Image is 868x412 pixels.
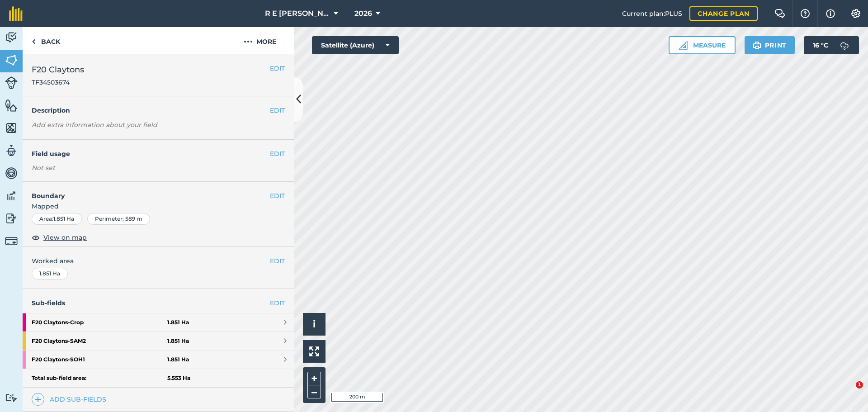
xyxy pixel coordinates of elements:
span: View on map [43,232,87,242]
strong: Total sub-field area: [32,374,167,382]
img: svg+xml;base64,PHN2ZyB4bWxucz0iaHR0cDovL3d3dy53My5vcmcvMjAwMC9zdmciIHdpZHRoPSI1NiIgaGVpZ2h0PSI2MC... [5,121,18,135]
img: svg+xml;base64,PHN2ZyB4bWxucz0iaHR0cDovL3d3dy53My5vcmcvMjAwMC9zdmciIHdpZHRoPSI1NiIgaGVpZ2h0PSI2MC... [5,53,18,67]
span: R E [PERSON_NAME] [265,8,330,19]
img: Four arrows, one pointing top left, one top right, one bottom right and the last bottom left [309,346,319,356]
strong: F20 Claytons - SAM2 [32,332,167,350]
span: 16 ° C [813,36,828,54]
h4: Field usage [32,149,270,159]
img: svg+xml;base64,PHN2ZyB4bWxucz0iaHR0cDovL3d3dy53My5vcmcvMjAwMC9zdmciIHdpZHRoPSIxOCIgaGVpZ2h0PSIyNC... [32,232,40,243]
img: svg+xml;base64,PHN2ZyB4bWxucz0iaHR0cDovL3d3dy53My5vcmcvMjAwMC9zdmciIHdpZHRoPSIxOSIgaGVpZ2h0PSIyNC... [753,40,761,51]
span: TF34503674 [32,78,84,87]
a: Change plan [689,6,758,21]
img: svg+xml;base64,PD94bWwgdmVyc2lvbj0iMS4wIiBlbmNvZGluZz0idXRmLTgiPz4KPCEtLSBHZW5lcmF0b3I6IEFkb2JlIE... [5,76,18,89]
div: Perimeter : 589 m [87,213,150,225]
strong: F20 Claytons - Crop [32,313,167,331]
img: svg+xml;base64,PHN2ZyB4bWxucz0iaHR0cDovL3d3dy53My5vcmcvMjAwMC9zdmciIHdpZHRoPSIxNyIgaGVpZ2h0PSIxNy... [826,8,835,19]
button: EDIT [270,63,285,73]
img: svg+xml;base64,PHN2ZyB4bWxucz0iaHR0cDovL3d3dy53My5vcmcvMjAwMC9zdmciIHdpZHRoPSI5IiBoZWlnaHQ9IjI0Ii... [32,36,36,47]
h4: Sub-fields [23,298,294,308]
strong: 1.851 Ha [167,319,189,326]
h4: Boundary [23,182,270,201]
em: Add extra information about your field [32,121,157,129]
button: More [226,27,294,54]
button: View on map [32,232,87,243]
a: Back [23,27,69,54]
div: Area : 1.851 Ha [32,213,82,225]
span: Worked area [32,256,285,266]
img: svg+xml;base64,PD94bWwgdmVyc2lvbj0iMS4wIiBlbmNvZGluZz0idXRmLTgiPz4KPCEtLSBHZW5lcmF0b3I6IEFkb2JlIE... [5,393,18,402]
img: A question mark icon [800,9,811,18]
div: 1.851 Ha [32,268,68,279]
img: svg+xml;base64,PD94bWwgdmVyc2lvbj0iMS4wIiBlbmNvZGluZz0idXRmLTgiPz4KPCEtLSBHZW5lcmF0b3I6IEFkb2JlIE... [5,144,18,157]
img: svg+xml;base64,PD94bWwgdmVyc2lvbj0iMS4wIiBlbmNvZGluZz0idXRmLTgiPz4KPCEtLSBHZW5lcmF0b3I6IEFkb2JlIE... [5,212,18,225]
img: A cog icon [850,9,861,18]
div: Not set [32,163,285,172]
span: Current plan : PLUS [622,9,682,19]
button: EDIT [270,149,285,159]
img: Two speech bubbles overlapping with the left bubble in the forefront [774,9,785,18]
button: + [307,372,321,385]
strong: 1.851 Ha [167,356,189,363]
img: svg+xml;base64,PD94bWwgdmVyc2lvbj0iMS4wIiBlbmNvZGluZz0idXRmLTgiPz4KPCEtLSBHZW5lcmF0b3I6IEFkb2JlIE... [5,166,18,180]
span: Mapped [23,201,294,211]
a: EDIT [270,298,285,308]
img: svg+xml;base64,PD94bWwgdmVyc2lvbj0iMS4wIiBlbmNvZGluZz0idXRmLTgiPz4KPCEtLSBHZW5lcmF0b3I6IEFkb2JlIE... [5,189,18,203]
img: svg+xml;base64,PD94bWwgdmVyc2lvbj0iMS4wIiBlbmNvZGluZz0idXRmLTgiPz4KPCEtLSBHZW5lcmF0b3I6IEFkb2JlIE... [5,235,18,247]
span: 2026 [354,8,372,19]
button: Measure [669,36,736,54]
span: F20 Claytons [32,63,84,76]
a: F20 Claytons-SOH11.851 Ha [23,350,294,369]
h4: Description [32,105,285,115]
button: 16 °C [804,36,859,54]
a: F20 Claytons-Crop1.851 Ha [23,313,294,331]
img: svg+xml;base64,PD94bWwgdmVyc2lvbj0iMS4wIiBlbmNvZGluZz0idXRmLTgiPz4KPCEtLSBHZW5lcmF0b3I6IEFkb2JlIE... [5,31,18,44]
button: – [307,385,321,398]
span: i [313,318,316,330]
img: svg+xml;base64,PHN2ZyB4bWxucz0iaHR0cDovL3d3dy53My5vcmcvMjAwMC9zdmciIHdpZHRoPSIxNCIgaGVpZ2h0PSIyNC... [35,394,41,405]
button: Print [745,36,795,54]
img: svg+xml;base64,PD94bWwgdmVyc2lvbj0iMS4wIiBlbmNvZGluZz0idXRmLTgiPz4KPCEtLSBHZW5lcmF0b3I6IEFkb2JlIE... [835,36,854,54]
button: i [303,313,325,336]
button: Satellite (Azure) [312,36,399,54]
span: 1 [856,381,863,388]
img: svg+xml;base64,PHN2ZyB4bWxucz0iaHR0cDovL3d3dy53My5vcmcvMjAwMC9zdmciIHdpZHRoPSIyMCIgaGVpZ2h0PSIyNC... [244,36,253,47]
button: EDIT [270,256,285,266]
button: EDIT [270,105,285,115]
iframe: Intercom live chat [837,381,859,403]
strong: F20 Claytons - SOH1 [32,350,167,369]
img: fieldmargin Logo [9,6,23,21]
img: Ruler icon [679,41,688,50]
button: EDIT [270,191,285,201]
img: svg+xml;base64,PHN2ZyB4bWxucz0iaHR0cDovL3d3dy53My5vcmcvMjAwMC9zdmciIHdpZHRoPSI1NiIgaGVpZ2h0PSI2MC... [5,99,18,112]
strong: 5.553 Ha [167,374,190,382]
a: F20 Claytons-SAM21.851 Ha [23,332,294,350]
a: Add sub-fields [32,393,110,406]
strong: 1.851 Ha [167,337,189,345]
